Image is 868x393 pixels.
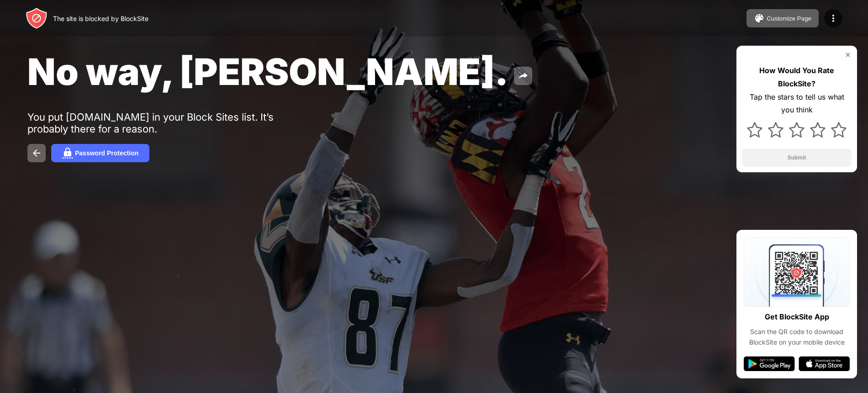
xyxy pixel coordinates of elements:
[31,148,42,159] img: back.svg
[765,310,829,324] div: Get BlockSite App
[742,149,852,167] button: Submit
[831,122,847,138] img: star.svg
[768,122,783,138] img: star.svg
[26,7,48,29] img: header-logo.svg
[789,122,804,138] img: star.svg
[53,15,148,22] div: The site is blocked by BlockSite
[51,144,149,162] button: Password Protection
[27,111,310,135] div: You put [DOMAIN_NAME] in your Block Sites list. It’s probably there for a reason.
[744,356,795,371] img: google-play.svg
[518,70,529,81] img: share.svg
[844,51,852,58] img: rate-us-close.svg
[27,49,508,94] span: No way, [PERSON_NAME].
[742,90,852,117] div: Tap the stars to tell us what you think
[742,64,852,90] div: How Would You Rate BlockSite?
[799,356,850,371] img: app-store.svg
[744,327,850,347] div: Scan the QR code to download BlockSite on your mobile device
[747,122,762,138] img: star.svg
[767,15,811,22] div: Customize Page
[754,13,765,24] img: pallet.svg
[746,9,819,27] button: Customize Page
[828,13,839,24] img: menu-icon.svg
[75,149,138,157] div: Password Protection
[810,122,826,138] img: star.svg
[62,148,73,159] img: password.svg
[744,237,850,307] img: qrcode.svg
